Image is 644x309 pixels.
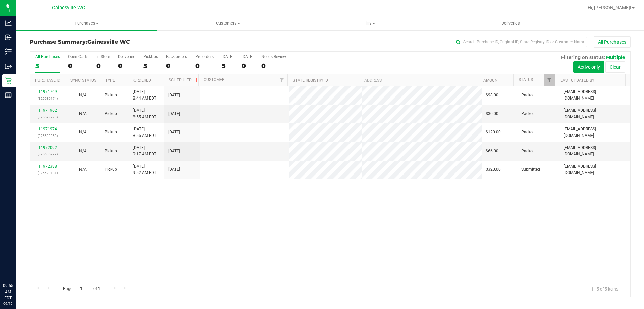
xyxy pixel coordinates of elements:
[563,89,626,102] span: [EMAIL_ADDRESS][DOMAIN_NAME]
[35,78,60,83] a: Purchase ID
[486,92,498,99] span: $98.00
[521,92,535,99] span: Packed
[204,77,224,82] a: Customer
[38,145,57,150] a: 11972092
[586,284,624,294] span: 1 - 5 of 5 items
[299,16,440,30] a: Tills
[133,145,156,157] span: [DATE] 9:17 AM EDT
[521,166,540,173] span: Submitted
[5,48,12,55] inline-svg: Inventory
[105,129,117,136] span: Pickup
[35,62,60,70] div: 5
[79,93,87,98] span: Not Applicable
[30,39,230,45] h3: Purchase Summary:
[38,89,57,94] a: 11971769
[195,54,214,59] div: Pre-orders
[544,74,555,86] a: Filter
[521,111,535,117] span: Packed
[68,54,88,59] div: Open Carts
[299,20,439,26] span: Tills
[77,284,89,294] input: 1
[561,54,605,60] span: Filtering on status:
[79,111,87,116] span: Not Applicable
[521,129,535,136] span: Packed
[3,301,13,306] p: 09/19
[79,129,87,136] button: N/A
[594,36,631,48] button: All Purchases
[573,61,604,73] button: Active only
[52,5,85,11] span: Gainesville WC
[605,61,625,73] button: Clear
[79,166,87,173] button: N/A
[195,62,214,70] div: 0
[166,62,187,70] div: 0
[79,130,87,134] span: Not Applicable
[168,148,180,154] span: [DATE]
[563,107,626,120] span: [EMAIL_ADDRESS][DOMAIN_NAME]
[359,74,478,86] th: Address
[5,77,12,84] inline-svg: Retail
[96,62,110,70] div: 0
[133,107,156,120] span: [DATE] 8:55 AM EDT
[133,126,156,139] span: [DATE] 8:56 AM EDT
[105,111,117,117] span: Pickup
[105,92,117,99] span: Pickup
[105,148,117,154] span: Pickup
[70,78,96,83] a: Sync Status
[79,148,87,154] button: N/A
[133,89,156,102] span: [DATE] 8:44 AM EDT
[157,16,299,30] a: Customers
[68,62,88,70] div: 0
[158,20,298,26] span: Customers
[560,78,594,83] a: Last Updated By
[34,114,61,120] p: (325598270)
[34,95,61,102] p: (325580174)
[79,149,87,153] span: Not Applicable
[261,62,286,70] div: 0
[105,78,115,83] a: Type
[57,284,106,294] span: Page of 1
[133,78,151,83] a: Ordered
[3,283,13,301] p: 09:55 AM EDT
[7,255,27,275] iframe: Resource center
[222,54,233,59] div: [DATE]
[563,126,626,139] span: [EMAIL_ADDRESS][DOMAIN_NAME]
[486,148,498,154] span: $66.00
[5,34,12,41] inline-svg: Inbound
[38,127,57,131] a: 11971974
[483,78,500,83] a: Amount
[38,164,57,169] a: 11972388
[293,78,328,83] a: State Registry ID
[168,111,180,117] span: [DATE]
[519,77,533,82] a: Status
[87,39,130,45] span: Gainesville WC
[563,163,626,176] span: [EMAIL_ADDRESS][DOMAIN_NAME]
[169,78,199,82] a: Scheduled
[133,163,156,176] span: [DATE] 9:52 AM EDT
[486,129,501,136] span: $120.00
[168,92,180,99] span: [DATE]
[79,92,87,99] button: N/A
[5,63,12,70] inline-svg: Outbound
[34,151,61,157] p: (325605299)
[79,167,87,172] span: Not Applicable
[521,148,535,154] span: Packed
[241,62,253,70] div: 0
[453,37,587,47] input: Search Purchase ID, Original ID, State Registry ID or Customer Name...
[588,5,631,10] span: Hi, [PERSON_NAME]!
[166,54,187,59] div: Back-orders
[222,62,233,70] div: 5
[143,54,158,59] div: PickUps
[35,54,60,59] div: All Purchases
[276,74,287,86] a: Filter
[168,166,180,173] span: [DATE]
[440,16,581,30] a: Deliveries
[16,16,157,30] a: Purchases
[118,62,135,70] div: 0
[261,54,286,59] div: Needs Review
[563,145,626,157] span: [EMAIL_ADDRESS][DOMAIN_NAME]
[38,108,57,113] a: 11971962
[168,129,180,136] span: [DATE]
[96,54,110,59] div: In Store
[492,20,529,26] span: Deliveries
